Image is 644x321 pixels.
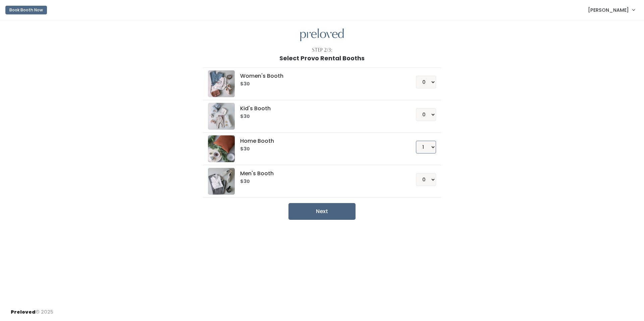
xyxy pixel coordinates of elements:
h5: Kid's Booth [240,106,399,112]
button: Book Booth Now [5,6,47,14]
img: preloved logo [208,135,235,162]
img: preloved logo [208,70,235,97]
span: Preloved [11,309,36,315]
h6: $30 [240,179,399,184]
h6: $30 [240,146,399,152]
button: Next [288,203,356,220]
a: [PERSON_NAME] [581,3,641,17]
div: Step 2/3: [312,47,332,54]
h6: $30 [240,114,399,119]
div: © 2025 [11,303,53,316]
h1: Select Provo Rental Booths [279,55,365,62]
img: preloved logo [208,168,235,195]
img: preloved logo [208,103,235,130]
h5: Women's Booth [240,73,399,79]
img: preloved logo [300,28,344,42]
a: Book Booth Now [5,3,47,17]
h6: $30 [240,81,399,87]
h5: Home Booth [240,138,399,144]
h5: Men's Booth [240,171,399,177]
span: [PERSON_NAME] [588,6,629,14]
